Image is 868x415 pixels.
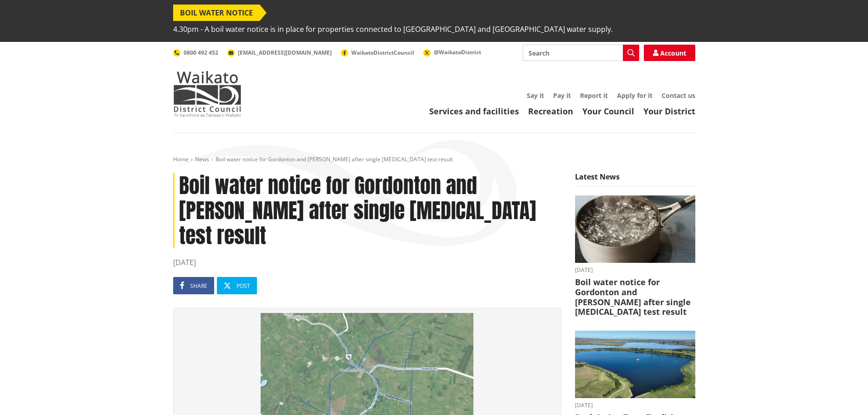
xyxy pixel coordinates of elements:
h1: Boil water notice for Gordonton and [PERSON_NAME] after single [MEDICAL_DATA] test result [173,173,561,248]
h3: Boil water notice for Gordonton and [PERSON_NAME] after single [MEDICAL_DATA] test result [575,277,695,317]
a: Pay it [553,91,571,100]
a: News [195,155,209,163]
a: 0800 492 452 [173,49,218,56]
span: WaikatoDistrictCouncil [351,49,414,56]
span: [EMAIL_ADDRESS][DOMAIN_NAME] [238,49,332,56]
img: boil water notice [575,195,695,263]
a: Recreation [528,106,573,117]
a: Share [173,277,214,294]
a: Contact us [662,91,695,100]
span: 0800 492 452 [184,49,218,56]
a: @WaikatoDistrict [423,48,481,56]
span: @WaikatoDistrict [434,48,481,56]
a: Your District [643,106,695,117]
span: Boil water notice for Gordonton and [PERSON_NAME] after single [MEDICAL_DATA] test result [216,155,453,163]
a: Report it [580,91,608,100]
span: Post [236,282,250,290]
a: Apply for it [617,91,652,100]
a: Account [644,45,695,61]
time: [DATE] [575,403,695,408]
img: Waikato District Council - Te Kaunihera aa Takiwaa o Waikato [173,71,241,117]
a: Say it [527,91,544,100]
input: Search input [523,45,639,61]
span: Share [190,282,207,290]
a: Post [217,277,257,294]
span: 4.30pm - A boil water notice is in place for properties connected to [GEOGRAPHIC_DATA] and [GEOGR... [173,21,613,37]
span: BOIL WATER NOTICE [173,5,260,21]
a: Your Council [582,106,634,117]
time: [DATE] [575,267,695,273]
a: boil water notice gordonton puketaha [DATE] Boil water notice for Gordonton and [PERSON_NAME] aft... [575,195,695,317]
a: Services and facilities [429,106,519,117]
nav: breadcrumb [173,156,695,164]
a: Home [173,155,189,163]
h5: Latest News [575,173,695,186]
a: WaikatoDistrictCouncil [341,49,414,56]
img: Lake Waahi (Lake Puketirini in the foreground) [575,331,695,399]
time: [DATE] [173,257,561,268]
a: [EMAIL_ADDRESS][DOMAIN_NAME] [227,49,332,56]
